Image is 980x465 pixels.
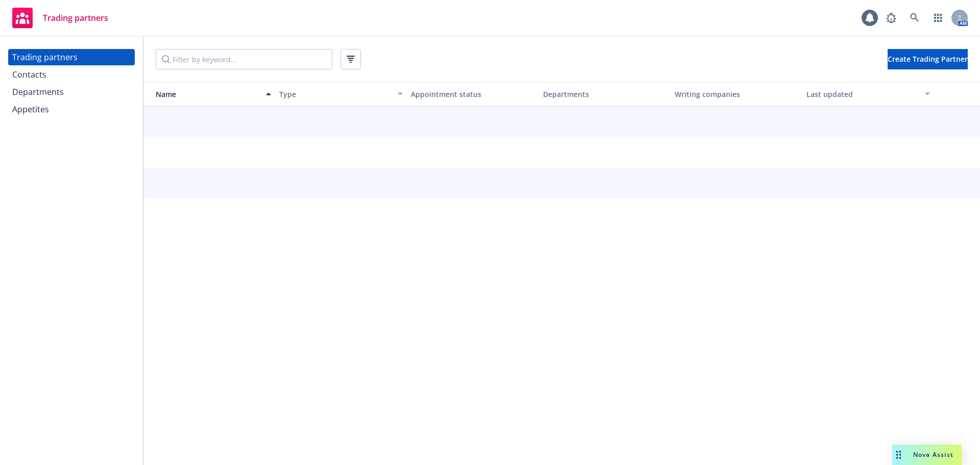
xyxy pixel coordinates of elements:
[275,82,407,106] button: Type
[43,14,108,22] span: Trading partners
[913,450,953,459] span: Nova Assist
[888,49,968,69] button: Create Trading Partner
[12,101,49,117] div: Appetites
[8,66,135,83] a: Contacts
[279,89,391,100] div: Type
[802,82,934,106] button: Last updated
[539,82,671,106] button: Departments
[8,101,135,117] a: Appetites
[8,84,135,100] a: Departments
[148,89,260,100] div: Name
[156,49,332,69] input: Filter by keyword...
[675,89,798,100] div: Writing companies
[904,8,925,28] a: Search
[928,8,948,28] a: Switch app
[8,4,112,32] a: Trading partners
[892,445,962,465] button: Nova Assist
[892,445,905,465] div: Drag to move
[12,49,78,65] div: Trading partners
[806,89,919,100] div: Last updated
[143,82,275,106] button: Name
[888,54,968,64] span: Create Trading Partner
[543,89,667,100] div: Departments
[407,82,538,106] button: Appointment status
[12,84,64,100] div: Departments
[8,49,135,65] a: Trading partners
[12,66,46,83] div: Contacts
[671,82,802,106] button: Writing companies
[881,8,901,28] a: Report a Bug
[411,89,534,100] div: Appointment status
